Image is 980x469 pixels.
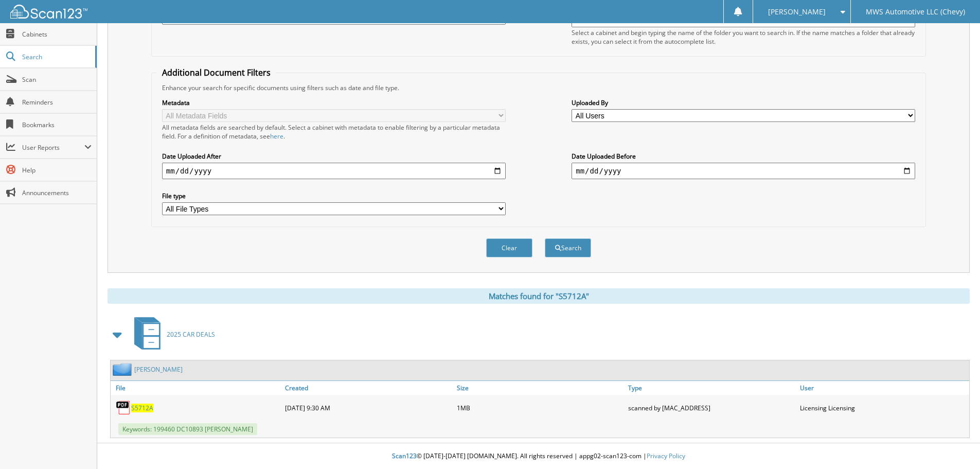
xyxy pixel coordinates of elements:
a: User [797,381,969,395]
iframe: Chat Widget [929,420,980,469]
img: folder2.png [113,363,134,376]
a: Size [454,381,626,395]
span: Keywords: 199460 DC10893 [PERSON_NAME] [118,423,257,435]
button: Clear [486,238,532,257]
span: Search [22,53,90,61]
button: Search [545,238,591,257]
div: Matches found for "S5712A" [108,288,970,304]
div: Licensing Licensing [797,397,969,418]
label: Metadata [162,98,506,107]
a: Privacy Policy [647,451,685,460]
img: PDF.png [116,400,131,415]
div: scanned by [MAC_ADDRESS] [626,397,797,418]
div: © [DATE]-[DATE] [DOMAIN_NAME]. All rights reserved | appg02-scan123-com | [97,444,980,469]
a: here [270,132,283,141]
span: Reminders [22,98,92,107]
span: MWS Automotive LLC (Chevy) [866,9,965,15]
div: 1MB [454,397,626,418]
span: 2025 CAR DEALS [167,330,215,339]
legend: Additional Document Filters [157,67,276,78]
a: 2025 CAR DEALS [128,314,215,355]
label: Uploaded By [572,98,915,107]
a: Created [282,381,454,395]
span: Bookmarks [22,120,92,129]
img: scan123-logo-white.svg [10,5,87,19]
label: File type [162,192,506,200]
input: end [572,163,915,179]
label: Date Uploaded After [162,152,506,161]
span: Scan123 [392,451,417,460]
span: Announcements [22,188,92,197]
div: Select a cabinet and begin typing the name of the folder you want to search in. If the name match... [572,28,915,46]
a: S5712A [131,404,153,412]
span: [PERSON_NAME] [768,9,826,15]
a: File [111,381,282,395]
span: Scan [22,75,92,84]
span: User Reports [22,143,84,152]
a: [PERSON_NAME] [134,365,183,374]
span: Cabinets [22,30,92,39]
a: Type [626,381,797,395]
div: Enhance your search for specific documents using filters such as date and file type. [157,83,920,92]
span: Help [22,166,92,175]
div: [DATE] 9:30 AM [282,397,454,418]
input: start [162,163,506,179]
div: All metadata fields are searched by default. Select a cabinet with metadata to enable filtering b... [162,123,506,141]
label: Date Uploaded Before [572,152,915,161]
